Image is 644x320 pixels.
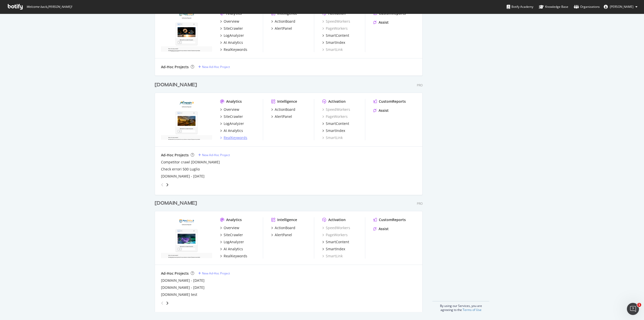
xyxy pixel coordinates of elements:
a: SmartIndex [322,128,345,133]
a: ActionBoard [271,19,295,24]
a: CustomReports [373,217,406,222]
a: Overview [220,225,239,230]
div: RealKeywords [224,47,247,52]
div: Analytics [226,217,242,222]
div: SmartLink [322,135,343,140]
a: CustomReports [373,99,406,104]
a: SiteCrawler [220,114,243,119]
iframe: Intercom live chat [627,303,639,315]
a: ActionBoard [271,225,295,230]
div: AlertPanel [275,232,292,237]
div: SiteCrawler [224,26,243,31]
div: SiteCrawler [224,114,243,119]
a: RealKeywords [220,47,247,52]
div: [DOMAIN_NAME] - [DATE] [161,278,205,283]
div: Activation [328,99,346,104]
a: SmartContent [322,239,349,244]
a: New Ad-Hoc Project [198,271,230,275]
div: angle-right [166,301,169,306]
a: PageWorkers [322,232,348,237]
a: SmartIndex [322,246,345,252]
div: Assist [379,226,389,231]
a: LogAnalyzer [220,121,244,126]
a: SpeedWorkers [322,19,350,24]
div: [DOMAIN_NAME] [155,81,197,89]
div: AI Analytics [224,128,243,133]
a: [DOMAIN_NAME] [155,200,199,207]
div: Organizations [574,4,600,9]
a: SiteCrawler [220,26,243,31]
a: PageWorkers [322,114,348,119]
div: New Ad-Hoc Project [202,271,230,275]
div: ActionBoard [275,107,295,112]
a: Terms of Use [463,308,481,312]
div: AlertPanel [275,114,292,119]
a: SmartContent [322,121,349,126]
a: RealKeywords [220,254,247,259]
a: Check errori 500 Luglio [161,167,200,172]
div: SmartContent [326,121,349,126]
div: Botify Academy [507,4,533,9]
div: By using our Services, you are agreeing to the [432,301,489,312]
a: New Ad-Hoc Project [198,65,230,69]
div: SmartContent [326,239,349,244]
div: Overview [224,225,239,230]
a: Competitor crawl [DOMAIN_NAME] [161,160,220,165]
div: Overview [224,19,239,24]
div: CustomReports [379,217,406,222]
div: RealKeywords [224,254,247,259]
a: SmartLink [322,47,343,52]
button: [PERSON_NAME] [600,3,641,11]
div: SmartIndex [326,40,345,45]
a: Assist [373,20,389,25]
div: New Ad-Hoc Project [202,153,230,157]
div: SmartIndex [326,128,345,133]
div: SpeedWorkers [322,107,350,112]
div: ActionBoard [275,225,295,230]
a: LogAnalyzer [220,239,244,244]
div: CustomReports [379,99,406,104]
div: [DOMAIN_NAME] - [DATE] [161,285,205,290]
a: ActionBoard [271,107,295,112]
div: angle-left [159,181,166,189]
a: RealKeywords [220,135,247,140]
a: Overview [220,19,239,24]
div: Pro [417,201,423,206]
a: AI Analytics [220,40,243,45]
div: RealKeywords [224,135,247,140]
div: LogAnalyzer [224,121,244,126]
a: LogAnalyzer [220,33,244,38]
a: Assist [373,108,389,113]
div: Intelligence [277,217,297,222]
span: Emma Moletto [610,5,633,9]
span: 1 [637,303,641,307]
div: AlertPanel [275,26,292,31]
div: Analytics [226,99,242,104]
a: PageWorkers [322,26,348,31]
div: New Ad-Hoc Project [202,65,230,69]
div: ActionBoard [275,19,295,24]
div: Ad-Hoc Projects [161,153,189,158]
div: angle-right [166,182,169,187]
img: prestitionline.it [161,11,212,52]
a: AI Analytics [220,246,243,252]
div: [DOMAIN_NAME] [155,200,197,207]
div: Ad-Hoc Projects [161,64,189,69]
div: AI Analytics [224,246,243,252]
a: SmartLink [322,254,343,259]
div: Assist [379,20,389,25]
a: SiteCrawler [220,232,243,237]
a: [DOMAIN_NAME] test [161,292,197,297]
img: mutuionline.it [161,217,212,258]
div: Ad-Hoc Projects [161,271,189,276]
a: AlertPanel [271,26,292,31]
span: Welcome back, [PERSON_NAME] ! [26,5,72,9]
div: angle-left [159,299,166,307]
a: SmartContent [322,33,349,38]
